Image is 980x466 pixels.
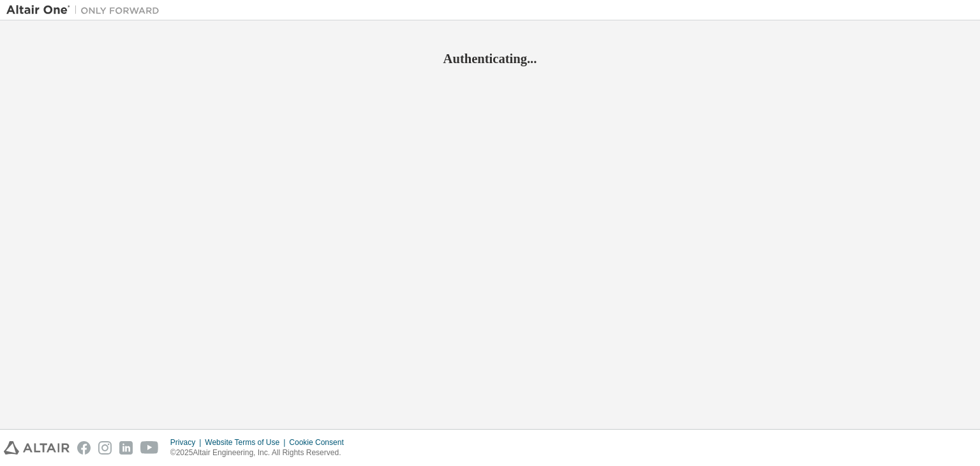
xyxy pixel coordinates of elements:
[170,437,205,448] div: Privacy
[4,441,70,455] img: altair_logo.svg
[119,441,133,455] img: linkedin.svg
[98,441,112,455] img: instagram.svg
[6,50,974,67] h2: Authenticating...
[205,437,289,448] div: Website Terms of Use
[289,437,351,448] div: Cookie Consent
[77,441,91,455] img: facebook.svg
[6,4,166,17] img: Altair One
[170,448,352,458] p: © 2025 Altair Engineering, Inc. All Rights Reserved.
[140,441,159,455] img: youtube.svg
